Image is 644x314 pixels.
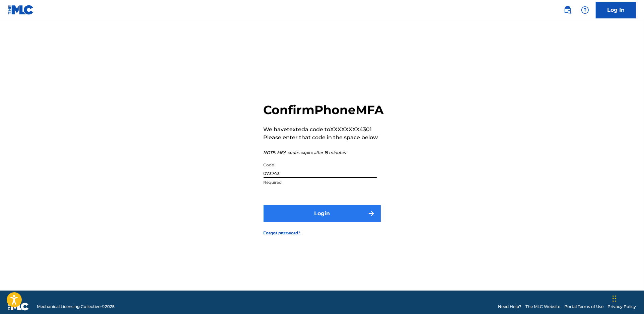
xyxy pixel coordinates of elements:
p: We have texted a code to XXXXXXXX4301 [264,126,384,134]
a: Forgot password? [264,230,301,236]
a: The MLC Website [525,304,560,310]
p: Required [264,179,377,185]
h2: Confirm Phone MFA [264,102,384,117]
a: Need Help? [498,304,521,310]
a: Public Search [561,3,574,17]
div: Help [578,3,592,17]
p: Please enter that code in the space below [264,134,384,142]
button: Login [264,205,381,222]
img: logo [8,303,29,311]
p: NOTE: MFA codes expire after 15 minutes [264,150,384,156]
img: search [564,6,572,14]
img: f7272a7cc735f4ea7f67.svg [367,210,375,218]
iframe: Chat Widget [611,282,644,314]
span: Mechanical Licensing Collective © 2025 [37,304,115,310]
img: MLC Logo [8,5,34,15]
a: Privacy Policy [607,304,636,310]
img: help [581,6,589,14]
a: Log In [596,2,636,18]
div: Drag [613,289,617,309]
a: Portal Terms of Use [564,304,603,310]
